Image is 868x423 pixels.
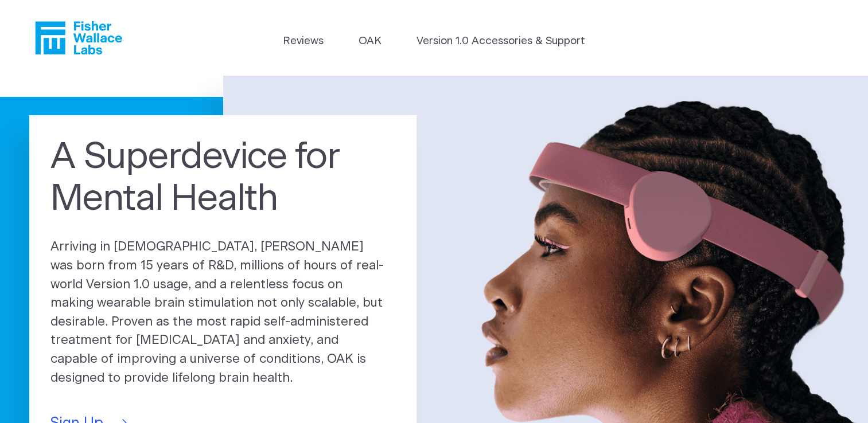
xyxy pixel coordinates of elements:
[50,238,395,387] p: Arriving in [DEMOGRAPHIC_DATA], [PERSON_NAME] was born from 15 years of R&D, millions of hours of...
[359,33,382,49] a: OAK
[35,21,122,54] a: Fisher Wallace
[283,33,324,49] a: Reviews
[417,33,585,49] a: Version 1.0 Accessories & Support
[50,136,395,221] h1: A Superdevice for Mental Health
